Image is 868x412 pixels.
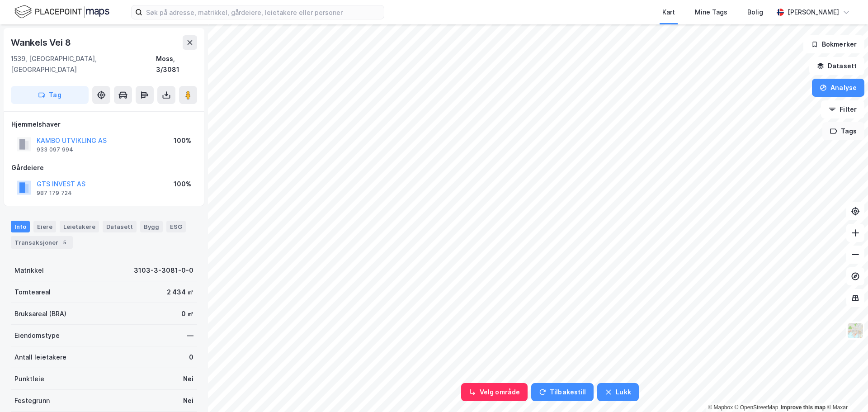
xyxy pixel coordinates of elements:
[803,35,864,53] button: Bokmerker
[156,53,197,75] div: Moss, 3/3081
[11,35,72,50] div: Wankels Vei 8
[14,308,66,319] div: Bruksareal (BRA)
[809,57,864,75] button: Datasett
[37,146,73,153] div: 933 097 994
[14,287,51,298] div: Tomteareal
[597,383,638,401] button: Lukk
[11,162,197,173] div: Gårdeiere
[14,330,60,341] div: Eiendomstype
[14,395,50,406] div: Festegrunn
[167,287,193,298] div: 2 434 ㎡
[708,404,733,411] a: Mapbox
[181,308,193,319] div: 0 ㎡
[662,7,675,18] div: Kart
[823,369,868,412] iframe: Chat Widget
[788,7,839,18] div: [PERSON_NAME]
[187,330,193,341] div: —
[140,221,163,232] div: Bygg
[735,404,778,411] a: OpenStreetMap
[847,322,864,339] img: Z
[142,5,384,19] input: Søk på adresse, matrikkel, gårdeiere, leietakere eller personer
[14,4,109,20] img: logo.f888ab2527a4732fd821a326f86c7f29.svg
[11,53,156,75] div: 1539, [GEOGRAPHIC_DATA], [GEOGRAPHIC_DATA]
[134,265,193,276] div: 3103-3-3081-0-0
[821,100,864,118] button: Filter
[60,221,99,232] div: Leietakere
[14,374,44,384] div: Punktleie
[103,221,137,232] div: Datasett
[33,221,56,232] div: Eiere
[174,135,191,146] div: 100%
[11,86,89,104] button: Tag
[531,383,594,401] button: Tilbakestill
[747,7,763,18] div: Bolig
[14,352,66,363] div: Antall leietakere
[174,179,191,189] div: 100%
[37,189,72,197] div: 987 179 724
[60,238,69,247] div: 5
[183,374,193,384] div: Nei
[183,395,193,406] div: Nei
[812,79,864,97] button: Analyse
[695,7,727,18] div: Mine Tags
[11,236,73,249] div: Transaksjoner
[189,352,193,363] div: 0
[11,119,197,130] div: Hjemmelshaver
[781,404,826,411] a: Improve this map
[823,369,868,412] div: Kontrollprogram for chat
[461,383,528,401] button: Velg område
[14,265,44,276] div: Matrikkel
[166,221,186,232] div: ESG
[11,221,30,232] div: Info
[822,122,864,140] button: Tags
